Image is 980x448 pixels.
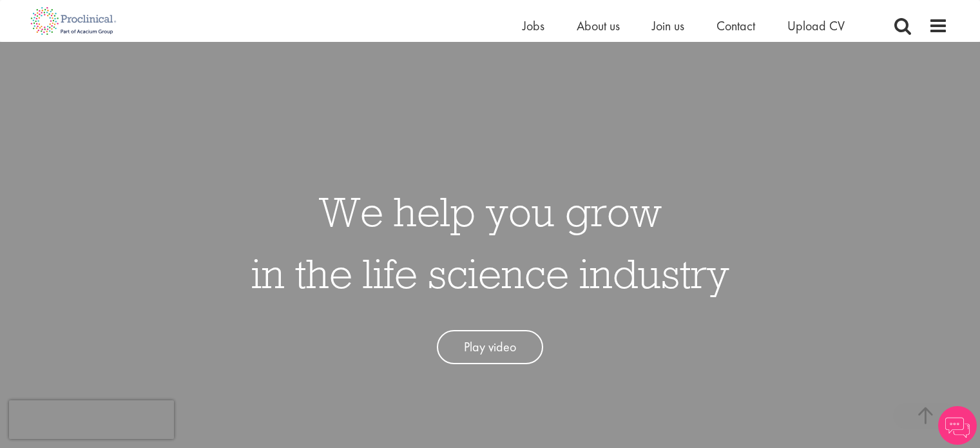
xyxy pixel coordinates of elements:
a: Play video [437,330,543,364]
a: Jobs [523,17,544,34]
a: About us [577,17,620,34]
h1: We help you grow in the life science industry [251,180,729,304]
a: Upload CV [787,17,845,34]
a: Join us [652,17,684,34]
a: Contact [716,17,755,34]
img: Chatbot [938,406,977,445]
